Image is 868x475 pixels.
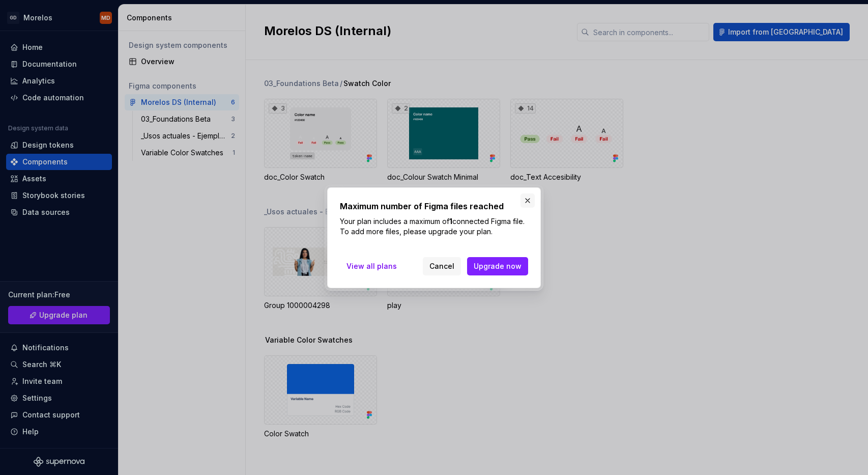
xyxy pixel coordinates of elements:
span: Cancel [429,261,454,271]
button: Cancel [423,257,461,275]
span: Upgrade now [474,261,522,271]
p: Your plan includes a maximum of connected Figma file. To add more files, please upgrade your plan. [340,216,528,237]
h2: Maximum number of Figma files reached [340,200,528,212]
button: Upgrade now [467,257,528,275]
a: View all plans [340,257,403,275]
span: View all plans [346,261,397,271]
b: 1 [449,217,452,226]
